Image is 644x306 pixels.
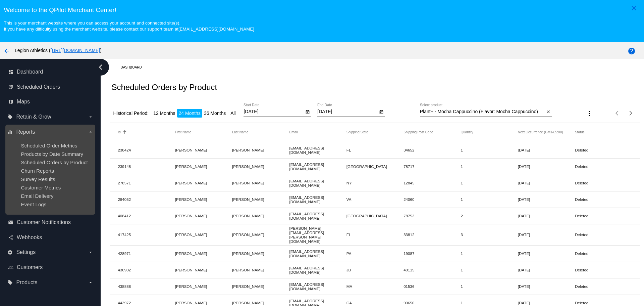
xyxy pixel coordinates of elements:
[178,27,254,32] a: [EMAIL_ADDRESS][DOMAIN_NAME]
[518,195,575,203] mat-cell: [DATE]
[8,262,93,273] a: people_outline Customers
[518,130,563,134] button: Change sorting for NextOccurrenceUtc
[118,130,120,134] button: Change sorting for Id
[346,146,404,154] mat-cell: FL
[232,231,289,238] mat-cell: [PERSON_NAME]
[289,280,346,293] mat-cell: [EMAIL_ADDRESS][DOMAIN_NAME]
[118,179,175,187] mat-cell: 278571
[16,249,36,255] span: Settings
[289,248,346,260] mat-cell: [EMAIL_ADDRESS][DOMAIN_NAME]
[575,146,632,154] mat-cell: Deleted
[404,282,461,290] mat-cell: 01536
[88,129,93,135] i: arrow_drop_down
[289,224,346,245] mat-cell: [PERSON_NAME][EMAIL_ADDRESS][PERSON_NAME][DOMAIN_NAME]
[202,109,227,118] li: 36 Months
[575,179,632,187] mat-cell: Deleted
[461,266,518,274] mat-cell: 1
[518,163,575,170] mat-cell: [DATE]
[175,231,232,238] mat-cell: [PERSON_NAME]
[175,163,232,170] mat-cell: [PERSON_NAME]
[21,168,54,174] a: Churn Reports
[8,82,93,92] a: update Scheduled Orders
[546,110,551,115] mat-icon: close
[229,109,237,118] li: All
[461,130,473,134] button: Change sorting for Quantity
[518,179,575,187] mat-cell: [DATE]
[304,108,311,115] button: Open calendar
[624,106,638,120] button: Next page
[317,109,378,115] input: End Date
[461,282,518,290] mat-cell: 1
[461,250,518,257] mat-cell: 1
[518,282,575,290] mat-cell: [DATE]
[177,109,202,118] li: 24 Months
[289,264,346,276] mat-cell: [EMAIL_ADDRESS][DOMAIN_NAME]
[232,212,289,220] mat-cell: [PERSON_NAME]
[630,4,638,12] mat-icon: close
[518,212,575,220] mat-cell: [DATE]
[461,163,518,170] mat-cell: 1
[575,266,632,274] mat-cell: Deleted
[611,106,624,120] button: Previous page
[346,231,404,238] mat-cell: FL
[175,179,232,187] mat-cell: [PERSON_NAME]
[16,129,35,135] span: Reports
[88,280,93,285] i: arrow_drop_down
[289,161,346,173] mat-cell: [EMAIL_ADDRESS][DOMAIN_NAME]
[232,179,289,187] mat-cell: [PERSON_NAME]
[175,212,232,220] mat-cell: [PERSON_NAME]
[21,143,77,148] a: Scheduled Order Metrics
[575,282,632,290] mat-cell: Deleted
[17,264,43,270] span: Customers
[8,220,13,225] i: email
[3,47,11,55] mat-icon: arrow_back
[175,250,232,257] mat-cell: [PERSON_NAME]
[232,282,289,290] mat-cell: [PERSON_NAME]
[461,231,518,238] mat-cell: 3
[88,250,93,255] i: arrow_drop_down
[8,232,93,243] a: share Webhooks
[8,67,93,77] a: dashboard Dashboard
[4,6,640,14] h3: Welcome to the QPilot Merchant Center!
[21,151,83,157] a: Products by Date Summary
[518,250,575,257] mat-cell: [DATE]
[378,108,385,115] button: Open calendar
[118,266,175,274] mat-cell: 430902
[16,114,51,120] span: Retain & Grow
[545,108,552,116] button: Clear
[21,202,46,207] a: Event Logs
[585,110,593,118] mat-icon: more_vert
[461,179,518,187] mat-cell: 1
[289,210,346,222] mat-cell: [EMAIL_ADDRESS][DOMAIN_NAME]
[17,219,71,225] span: Customer Notifications
[8,99,13,104] i: map
[404,146,461,154] mat-cell: 34652
[404,266,461,274] mat-cell: 40115
[575,212,632,220] mat-cell: Deleted
[346,163,404,170] mat-cell: [GEOGRAPHIC_DATA]
[232,146,289,154] mat-cell: [PERSON_NAME]
[4,20,254,32] small: This is your merchant website where you can access your account and connected site(s). If you hav...
[232,250,289,257] mat-cell: [PERSON_NAME]
[21,160,88,165] a: Scheduled Orders by Product
[404,130,433,134] button: Change sorting for ShippingPostcode
[8,235,13,240] i: share
[88,114,93,120] i: arrow_drop_down
[404,231,461,238] mat-cell: 33812
[7,114,13,120] i: local_offer
[628,47,636,55] mat-icon: help
[8,84,13,90] i: update
[404,179,461,187] mat-cell: 12845
[461,212,518,220] mat-cell: 2
[21,185,61,190] a: Customer Metrics
[518,266,575,274] mat-cell: [DATE]
[118,146,175,154] mat-cell: 238424
[346,266,404,274] mat-cell: JB
[118,282,175,290] mat-cell: 438888
[346,179,404,187] mat-cell: NY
